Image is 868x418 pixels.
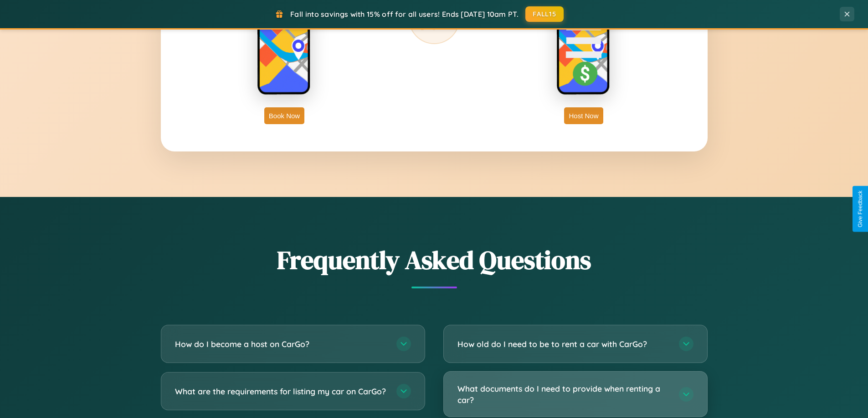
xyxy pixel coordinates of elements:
[175,338,387,350] h3: How do I become a host on CarGo?
[457,338,670,350] h3: How old do I need to be to rent a car with CarGo?
[264,107,304,124] button: Book Now
[161,242,708,277] h2: Frequently Asked Questions
[564,107,603,124] button: Host Now
[457,383,670,405] h3: What documents do I need to provide when renting a car?
[175,386,387,397] h3: What are the requirements for listing my car on CarGo?
[857,191,863,227] div: Give Feedback
[525,6,564,22] button: FALL15
[290,10,519,19] span: Fall into savings with 15% off for all users! Ends [DATE] 10am PT.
